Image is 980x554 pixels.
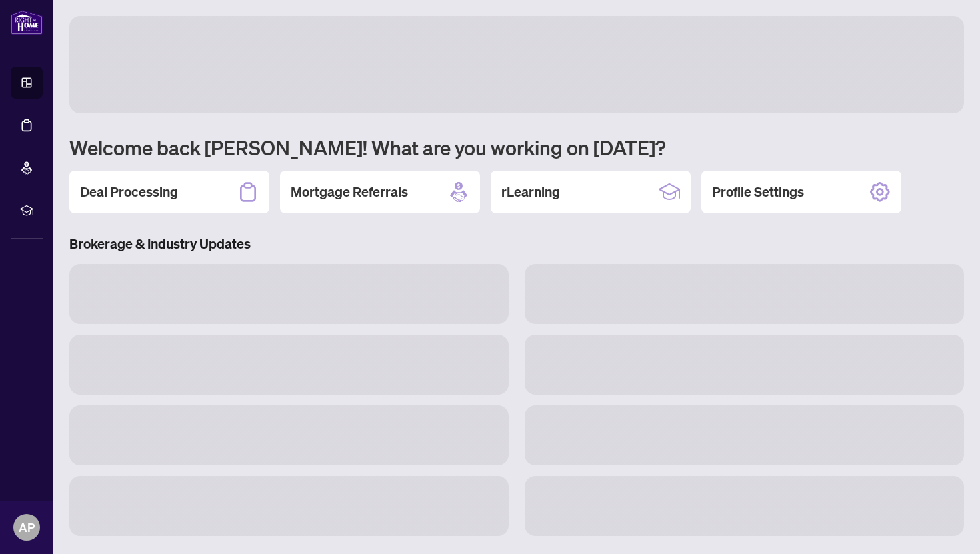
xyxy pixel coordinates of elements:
span: AP [19,518,35,537]
h2: Mortgage Referrals [291,183,408,201]
h1: Welcome back [PERSON_NAME]! What are you working on [DATE]? [69,135,964,160]
h2: Profile Settings [712,183,804,201]
h2: Deal Processing [80,183,178,201]
img: logo [11,10,43,35]
h2: rLearning [501,183,560,201]
h3: Brokerage & Industry Updates [69,235,964,253]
